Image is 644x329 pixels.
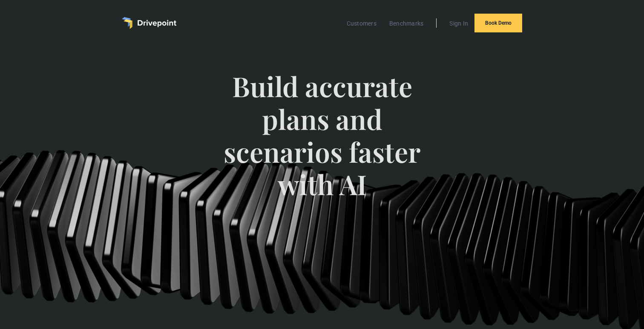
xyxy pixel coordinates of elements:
[474,14,522,32] a: Book Demo
[342,18,381,29] a: Customers
[385,18,428,29] a: Benchmarks
[212,70,432,218] span: Build accurate plans and scenarios faster with AI
[122,17,176,29] a: home
[445,18,472,29] a: Sign In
